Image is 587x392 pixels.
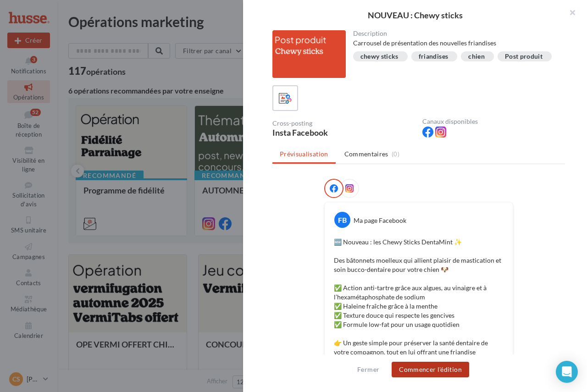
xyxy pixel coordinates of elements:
[392,150,399,158] span: (0)
[272,128,415,137] div: Insta Facebook
[334,212,350,228] div: FB
[360,53,399,60] div: chewy sticks
[556,361,578,383] div: Open Intercom Messenger
[468,53,485,60] div: chien
[353,30,558,37] div: Description
[344,149,388,159] span: Commentaires
[258,11,572,19] div: NOUVEAU : Chewy sticks
[272,120,415,127] div: Cross-posting
[392,362,469,377] button: Commencer l'édition
[505,53,543,60] div: Post produit
[419,53,449,60] div: friandises
[354,364,383,375] button: Fermer
[354,216,406,225] div: Ma page Facebook
[353,39,558,48] div: Carrousel de présentation des nouvelles friandises
[422,118,565,125] div: Canaux disponibles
